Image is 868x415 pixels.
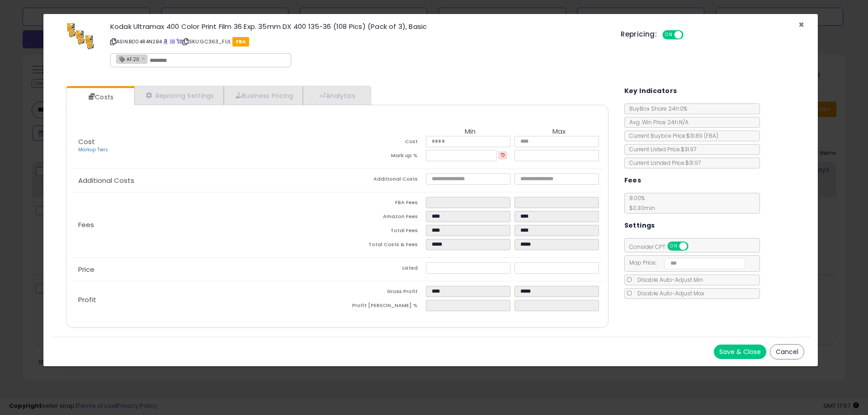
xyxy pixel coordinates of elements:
[633,276,703,284] span: Disable Auto-Adjust Min
[142,54,147,62] a: ×
[625,259,745,266] span: Map Price:
[621,31,657,38] h5: Repricing:
[686,132,718,140] span: $31.89
[625,132,718,140] span: Current Buybox Price:
[625,204,655,212] span: $0.30 min
[704,132,718,140] span: ( FBA )
[337,136,426,150] td: Cost
[625,105,687,112] span: BuyBox Share 24h: 0%
[117,55,139,63] span: AF.20
[176,38,181,45] a: Your listing only
[303,86,370,105] a: Analytics
[625,118,689,126] span: Avg. Win Price 24h: N/A
[337,225,426,239] td: Total Fees
[625,194,655,212] span: 8.00 %
[337,262,426,276] td: Listed
[668,242,679,250] span: ON
[337,211,426,225] td: Amazon Fees
[71,266,337,273] p: Price
[71,138,337,154] p: Cost
[163,38,168,45] a: BuyBox page
[624,220,655,231] h5: Settings
[624,175,642,186] h5: Fees
[110,34,607,49] p: ASIN: B004R4N2B4 | SKU: GC363_FUL
[714,345,766,359] button: Save & Close
[633,289,704,297] span: Disable Auto-Adjust Max
[337,300,426,314] td: Profit [PERSON_NAME] %
[514,128,603,136] th: Max
[663,31,675,39] span: ON
[71,221,337,228] p: Fees
[682,31,697,39] span: OFF
[71,177,337,184] p: Additional Costs
[625,159,701,167] span: Current Landed Price: $31.97
[625,145,696,153] span: Current Listed Price: $31.97
[337,197,426,211] td: FBA Fees
[224,86,303,105] a: Business Pricing
[337,150,426,164] td: Mark up %
[71,296,337,303] p: Profit
[170,38,175,45] a: All offer listings
[337,239,426,253] td: Total Costs & Fees
[624,85,677,97] h5: Key Indicators
[66,88,133,106] a: Costs
[232,37,249,47] span: FBA
[798,18,804,31] span: ×
[134,86,224,105] a: Repricing Settings
[770,344,804,359] button: Cancel
[337,286,426,300] td: Gross Profit
[426,128,514,136] th: Min
[110,23,607,30] h3: Kodak Ultramax 400 Color Print Film 36 Exp. 35mm DX 400 135-36 (108 Pics) (Pack of 3), Basic
[67,23,94,50] img: 51gwvf0Q3zL._SL60_.jpg
[687,242,701,250] span: OFF
[78,146,108,153] a: Markup Tiers
[625,243,700,251] span: Consider CPT:
[337,173,426,187] td: Additional Costs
